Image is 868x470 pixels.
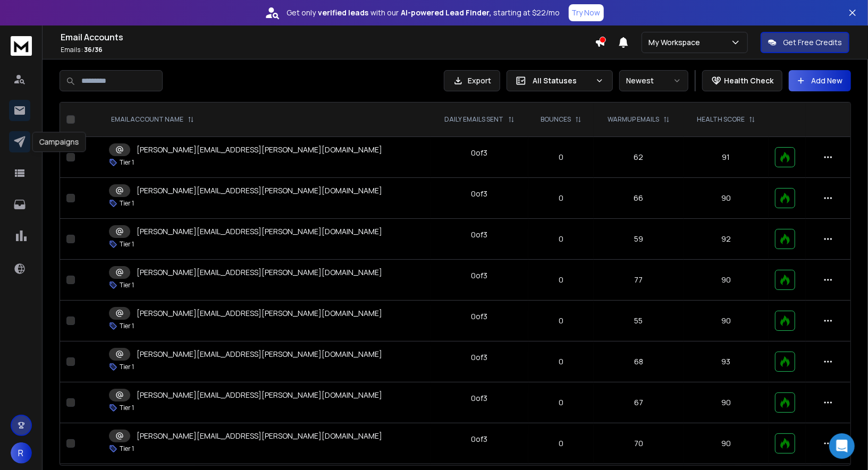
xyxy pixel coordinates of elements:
[535,152,587,163] p: 0
[684,137,769,178] td: 91
[287,7,560,18] p: Get only with our starting at $22/mo
[61,46,595,54] p: Emails :
[541,115,571,124] p: BOUNCES
[702,70,782,91] button: Health Check
[619,70,688,91] button: Newest
[569,4,604,21] button: Try Now
[444,70,500,91] button: Export
[137,390,382,400] p: [PERSON_NAME][EMAIL_ADDRESS][PERSON_NAME][DOMAIN_NAME]
[789,70,851,91] button: Add New
[829,433,855,459] div: Open Intercom Messenger
[471,311,488,322] div: 0 of 3
[572,7,601,18] p: Try Now
[471,229,488,240] div: 0 of 3
[471,352,488,363] div: 0 of 3
[608,115,659,124] p: WARMUP EMAILS
[533,75,591,86] p: All Statuses
[445,115,504,124] p: DAILY EMAILS SENT
[61,31,595,44] h1: Email Accounts
[137,349,382,360] p: [PERSON_NAME][EMAIL_ADDRESS][PERSON_NAME][DOMAIN_NAME]
[137,431,382,441] p: [PERSON_NAME][EMAIL_ADDRESS][PERSON_NAME][DOMAIN_NAME]
[535,193,587,203] p: 0
[724,75,773,86] p: Health Check
[697,115,745,124] p: HEALTH SCORE
[120,404,134,412] p: Tier 1
[120,322,134,330] p: Tier 1
[401,7,492,18] strong: AI-powered Lead Finder,
[120,281,134,289] p: Tier 1
[684,219,769,260] td: 92
[120,445,134,453] p: Tier 1
[684,423,769,464] td: 90
[471,393,488,404] div: 0 of 3
[11,442,32,464] button: R
[594,260,683,301] td: 77
[594,423,683,464] td: 70
[594,341,683,382] td: 68
[594,382,683,423] td: 67
[684,178,769,219] td: 90
[137,144,382,155] p: [PERSON_NAME][EMAIL_ADDRESS][PERSON_NAME][DOMAIN_NAME]
[120,158,134,167] p: Tier 1
[471,270,488,281] div: 0 of 3
[318,7,369,18] strong: verified leads
[471,189,488,199] div: 0 of 3
[761,32,849,53] button: Get Free Credits
[471,148,488,158] div: 0 of 3
[594,301,683,341] td: 55
[111,115,194,124] div: EMAIL ACCOUNT NAME
[535,356,587,367] p: 0
[120,199,134,208] p: Tier 1
[535,397,587,408] p: 0
[684,341,769,382] td: 93
[137,308,382,319] p: [PERSON_NAME][EMAIL_ADDRESS][PERSON_NAME][DOMAIN_NAME]
[32,132,86,152] div: Campaigns
[120,240,134,249] p: Tier 1
[471,434,488,445] div: 0 of 3
[84,45,103,54] span: 36 / 36
[137,267,382,278] p: [PERSON_NAME][EMAIL_ADDRESS][PERSON_NAME][DOMAIN_NAME]
[535,234,587,244] p: 0
[648,37,704,48] p: My Workspace
[120,363,134,371] p: Tier 1
[594,219,683,260] td: 59
[594,178,683,219] td: 66
[137,226,382,237] p: [PERSON_NAME][EMAIL_ADDRESS][PERSON_NAME][DOMAIN_NAME]
[594,137,683,178] td: 62
[11,36,32,56] img: logo
[684,382,769,423] td: 90
[684,301,769,341] td: 90
[535,438,587,449] p: 0
[535,315,587,326] p: 0
[684,260,769,301] td: 90
[137,185,382,196] p: [PERSON_NAME][EMAIL_ADDRESS][PERSON_NAME][DOMAIN_NAME]
[535,275,587,285] p: 0
[783,37,842,48] p: Get Free Credits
